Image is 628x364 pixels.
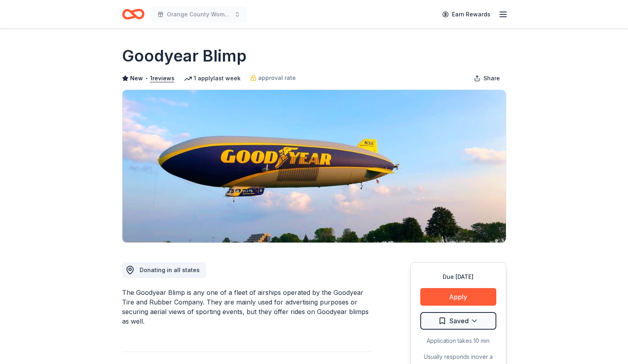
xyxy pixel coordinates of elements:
h1: Goodyear Blimp [122,45,247,67]
a: Earn Rewards [437,7,495,22]
span: approval rate [258,73,296,83]
button: Apply [420,288,496,306]
div: The Goodyear Blimp is any one of a fleet of airships operated by the Goodyear Tire and Rubber Com... [122,288,372,326]
div: 1 apply last week [184,74,241,83]
span: Share [484,74,500,83]
span: Orange County Women's Chorus - Glass of Cabaret 2025 [167,10,231,19]
span: Donating in all states [140,267,200,273]
button: Saved [420,312,496,330]
a: Home [122,5,144,24]
div: Due [DATE] [420,272,496,282]
a: approval rate [250,73,296,83]
span: • [145,75,148,82]
span: Saved [449,316,469,326]
button: Share [467,70,506,86]
img: Image for Goodyear Blimp [122,90,506,243]
div: Application takes 10 min [420,336,496,346]
button: 1reviews [150,74,175,83]
button: Orange County Women's Chorus - Glass of Cabaret 2025 [151,6,247,22]
span: New [130,74,143,83]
